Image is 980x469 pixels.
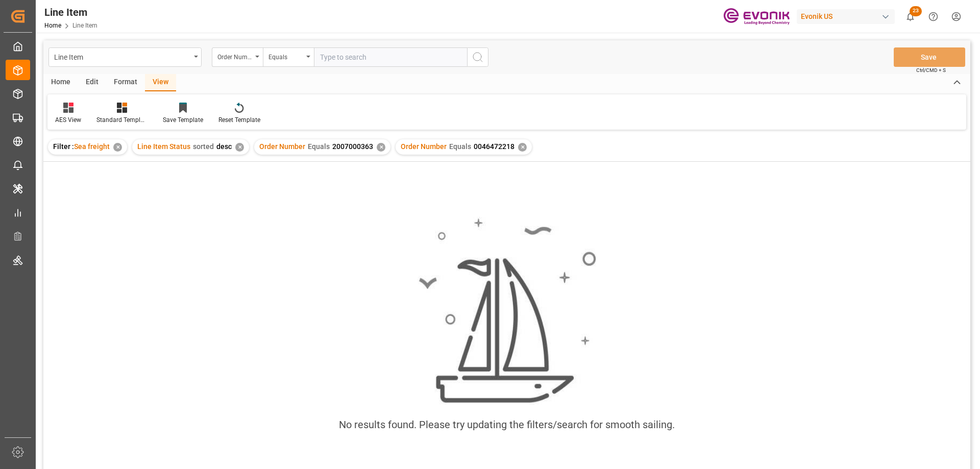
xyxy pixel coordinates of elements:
[145,74,176,91] div: View
[518,143,527,152] div: ✕
[43,74,78,91] div: Home
[74,142,110,151] span: Sea freight
[899,5,922,28] button: show 23 new notifications
[723,8,790,26] img: Evonik-brand-mark-Deep-Purple-RGB.jpeg_1700498283.jpeg
[467,47,488,67] button: search button
[193,142,214,151] span: sorted
[910,6,922,16] span: 23
[314,47,467,67] input: Type to search
[797,9,895,24] div: Evonik US
[332,142,373,151] span: 2007000363
[96,115,148,125] div: Standard Templates
[78,74,106,91] div: Edit
[217,50,252,62] div: Order Number
[339,417,675,432] div: No results found. Please try updating the filters/search for smooth sailing.
[53,142,74,151] span: Filter :
[922,5,945,28] button: Help Center
[377,143,385,152] div: ✕
[218,115,260,125] div: Reset Template
[263,47,314,67] button: open menu
[48,47,202,67] button: open menu
[137,142,190,151] span: Line Item Status
[418,217,596,405] img: smooth_sailing.jpeg
[474,142,514,151] span: 0046472218
[163,115,203,125] div: Save Template
[797,7,899,26] button: Evonik US
[308,142,330,151] span: Equals
[55,115,81,125] div: AES View
[259,142,305,151] span: Order Number
[894,47,965,67] button: Save
[268,50,303,62] div: Equals
[44,22,61,29] a: Home
[44,5,97,20] div: Line Item
[212,47,263,67] button: open menu
[916,66,946,74] span: Ctrl/CMD + S
[54,50,190,63] div: Line Item
[235,143,244,152] div: ✕
[113,143,122,152] div: ✕
[216,142,232,151] span: desc
[401,142,447,151] span: Order Number
[106,74,145,91] div: Format
[449,142,471,151] span: Equals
